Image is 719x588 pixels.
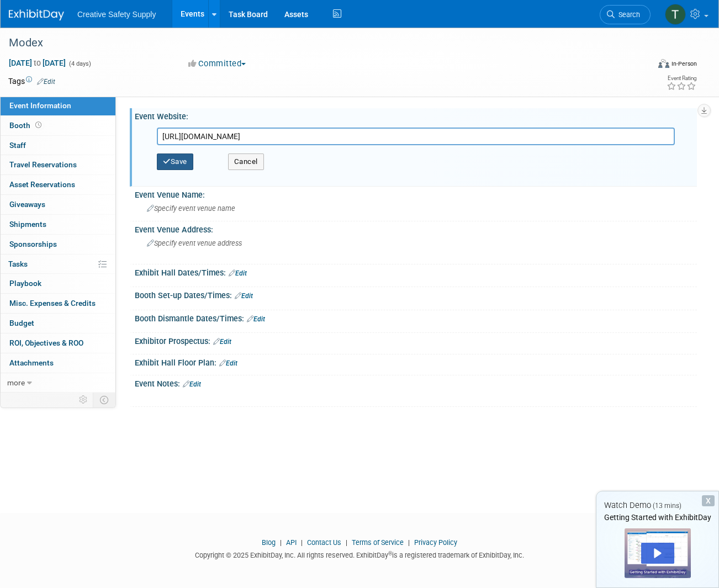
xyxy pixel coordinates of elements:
a: Giveaways [1,195,115,214]
div: Modex [5,33,638,53]
span: Shipments [9,220,46,229]
span: Staff [9,141,26,150]
a: API [286,538,297,547]
td: Personalize Event Tab Strip [74,393,93,407]
a: more [1,373,115,393]
span: Attachments [9,358,54,367]
a: Misc. Expenses & Credits [1,294,115,313]
span: Misc. Expenses & Credits [9,299,96,308]
span: Search [615,10,640,19]
button: Cancel [228,153,264,170]
span: Travel Reservations [9,160,77,169]
span: | [277,538,284,547]
a: Edit [213,338,231,346]
button: Committed [184,58,250,70]
td: Tags [8,76,55,87]
a: Asset Reservations [1,175,115,194]
a: ROI, Objectives & ROO [1,333,115,353]
a: Booth [1,116,115,135]
td: Toggle Event Tabs [93,393,116,407]
a: Tasks [1,255,115,274]
a: Attachments [1,353,115,373]
div: Event Venue Name: [135,187,697,200]
span: Tasks [8,259,28,268]
a: Edit [229,269,247,277]
a: Travel Reservations [1,155,115,174]
a: Shipments [1,215,115,234]
a: Terms of Service [352,538,404,547]
a: Edit [235,292,253,300]
div: Dismiss [702,495,715,506]
div: Booth Set-up Dates/Times: [135,287,697,301]
a: Playbook [1,274,115,293]
div: Event Format [596,57,697,74]
span: Booth not reserved yet [33,121,44,129]
span: ROI, Objectives & ROO [9,338,83,347]
img: Thom Cheney [665,4,686,25]
span: | [405,538,413,547]
img: Format-Inperson.png [658,59,669,68]
span: to [32,59,43,67]
div: Event Rating [667,76,696,81]
a: Contact Us [307,538,341,547]
div: In-Person [671,60,697,68]
span: (4 days) [68,60,91,67]
div: Watch Demo [596,500,718,511]
a: Blog [262,538,276,547]
div: Event Venue Address: [135,221,697,235]
span: | [343,538,350,547]
div: Exhibit Hall Dates/Times: [135,264,697,279]
a: Edit [219,359,237,367]
a: Staff [1,136,115,155]
a: Privacy Policy [414,538,457,547]
button: Save [157,153,193,170]
a: Edit [247,315,265,323]
img: ExhibitDay [9,9,64,20]
span: Asset Reservations [9,180,75,189]
a: Search [600,5,651,24]
span: Playbook [9,279,41,288]
span: | [298,538,305,547]
a: Budget [1,314,115,333]
div: Booth Dismantle Dates/Times: [135,310,697,325]
span: more [7,378,25,387]
span: Giveaways [9,200,45,209]
div: Play [641,543,674,564]
span: (13 mins) [653,502,681,510]
span: Booth [9,121,44,130]
a: Sponsorships [1,235,115,254]
a: Edit [183,380,201,388]
span: [DATE] [DATE] [8,58,66,68]
div: Getting Started with ExhibitDay [596,512,718,523]
div: Event Notes: [135,375,697,390]
span: Creative Safety Supply [77,10,156,19]
span: Budget [9,319,34,327]
span: Event Information [9,101,71,110]
div: Exhibit Hall Floor Plan: [135,354,697,369]
span: Specify event venue name [147,204,235,213]
sup: ® [388,550,392,557]
div: Event Website: [135,108,697,122]
input: Enter URL [157,128,675,145]
div: Exhibitor Prospectus: [135,333,697,347]
span: Specify event venue address [147,239,242,247]
a: Event Information [1,96,115,115]
span: Sponsorships [9,240,57,248]
a: Edit [37,78,55,86]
